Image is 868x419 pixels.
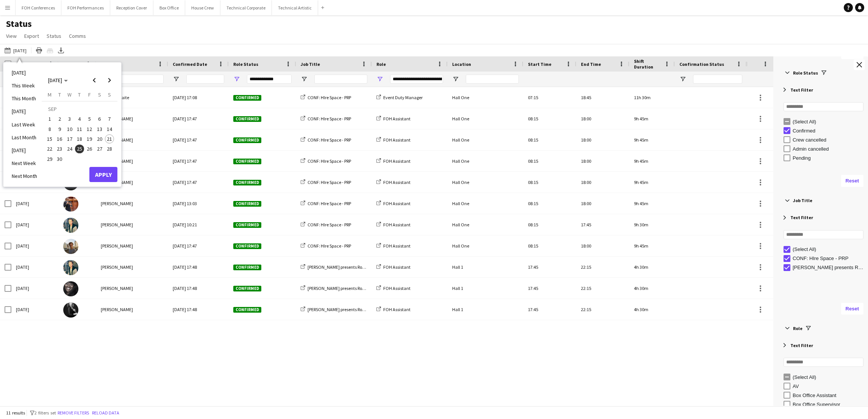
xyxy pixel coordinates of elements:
[85,115,94,124] span: 5
[629,214,675,235] div: 9h 30m
[629,151,675,171] div: 9h 45m
[55,114,64,124] button: 02-09-2025
[105,144,114,154] button: 28-09-2025
[75,145,84,154] span: 25
[793,137,866,143] div: Crew cancelled
[308,158,351,164] span: CONF: HIre Space - PRP
[101,285,133,291] span: [PERSON_NAME]
[105,124,114,134] button: 14-09-2025
[448,87,523,108] div: Hall One
[452,76,459,83] button: Open Filter Menu
[220,0,272,15] button: Technical Corporate
[581,61,601,67] span: End Time
[233,116,261,122] span: Confirmed
[105,115,114,124] span: 7
[67,91,72,98] span: W
[55,115,64,124] span: 2
[576,129,629,150] div: 18:00
[308,307,394,312] span: [PERSON_NAME] presents Rock ‘n’ Roll Politics
[45,154,54,164] span: 29
[105,114,114,124] button: 07-09-2025
[784,230,863,239] input: Search filter values
[63,302,78,318] img: Catriona Lockhart
[523,129,576,150] div: 08:15
[16,0,61,15] button: FOH Conferences
[376,285,411,291] a: FOH Assistant
[45,124,55,134] button: 08-09-2025
[186,75,224,84] input: Confirmed Date Filter Input
[629,235,675,256] div: 9h 45m
[11,257,59,277] div: [DATE]
[84,114,94,124] button: 05-09-2025
[841,175,863,187] button: Reset
[776,321,868,335] div: Role
[55,144,64,154] button: 23-09-2025
[308,285,394,291] span: [PERSON_NAME] presents Rock ‘n’ Roll Politics
[793,255,866,261] div: CONF: HIre Space - PRP
[383,243,411,249] span: FOH Assistant
[168,151,229,171] div: [DATE] 17:47
[779,245,868,272] div: Filter List
[21,31,42,41] a: Export
[576,257,629,277] div: 22:15
[634,58,661,70] span: Shift Duration
[56,46,66,55] app-action-btn: Export XLSX
[65,124,75,134] button: 10-09-2025
[301,307,394,312] a: [PERSON_NAME] presents Rock ‘n’ Roll Politics
[793,70,818,76] span: Role Status
[44,31,64,41] a: Status
[11,278,59,299] div: [DATE]
[3,31,20,41] a: View
[576,151,629,171] div: 18:00
[91,409,121,417] button: Reload data
[376,243,411,249] a: FOH Assistant
[47,33,61,39] span: Status
[45,104,114,114] td: SEP
[693,75,742,84] input: Confirmation Status Filter Input
[376,264,411,270] a: FOH Assistant
[75,134,84,144] button: 18-09-2025
[448,172,523,193] div: Hall One
[376,201,411,206] a: FOH Assistant
[11,299,59,320] div: [DATE]
[448,129,523,150] div: Hall One
[793,128,866,134] div: Confirmed
[45,145,54,154] span: 22
[95,115,104,124] span: 6
[101,264,133,270] span: [PERSON_NAME]
[576,108,629,129] div: 18:00
[78,91,81,98] span: T
[466,75,519,84] input: Location Filter Input
[173,61,207,67] span: Confirmed Date
[233,159,261,164] span: Confirmed
[233,243,261,249] span: Confirmed
[34,46,44,55] app-action-btn: Print
[376,179,411,185] a: FOH Assistant
[55,125,64,134] span: 9
[69,33,86,39] span: Comms
[793,246,866,252] div: (Select All)
[3,46,28,55] button: [DATE]
[383,222,411,227] span: FOH Assistant
[233,201,261,207] span: Confirmed
[629,193,675,214] div: 9h 45m
[63,239,78,254] img: Matt Ginno
[679,61,724,67] span: Confirmation Status
[629,257,675,277] div: 4h 30m
[95,125,104,134] span: 13
[376,137,411,143] a: FOH Assistant
[65,145,74,154] span: 24
[63,61,76,67] span: Photo
[56,409,91,417] button: Remove filters
[55,154,64,164] span: 30
[11,214,59,235] div: [DATE]
[7,144,42,157] li: [DATE]
[105,134,114,143] span: 21
[523,108,576,129] div: 08:15
[168,172,229,193] div: [DATE] 17:47
[168,129,229,150] div: [DATE] 17:47
[301,137,351,143] a: CONF: HIre Space - PRP
[65,114,75,124] button: 03-09-2025
[301,158,351,164] a: CONF: HIre Space - PRP
[448,299,523,320] div: Hall 1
